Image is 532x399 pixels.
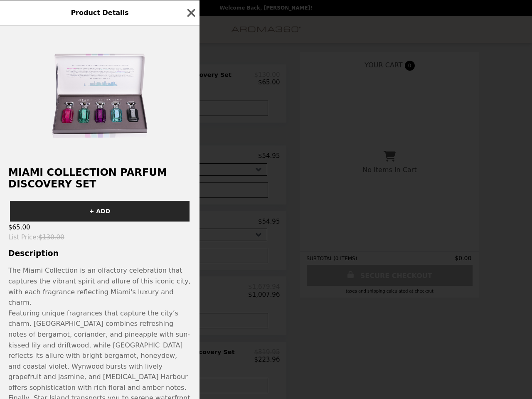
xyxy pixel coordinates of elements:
span: $130.00 [39,234,64,241]
img: 5 x 10ml Coffret [37,34,162,158]
span: The Miami Collection is an olfactory celebration that captures the vibrant spirit and allure of t... [8,266,191,306]
span: Product Details [71,9,128,17]
button: + ADD [10,201,190,222]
